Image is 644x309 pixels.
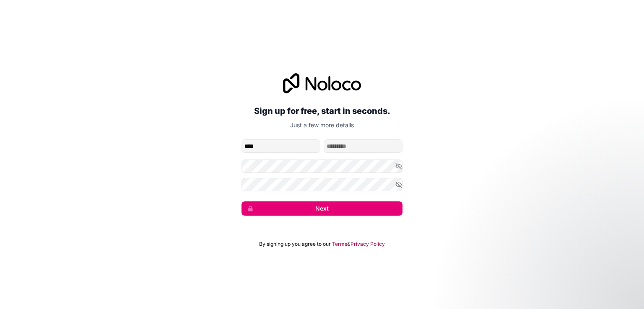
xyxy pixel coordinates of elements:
span: & [347,241,351,247]
span: By signing up you agree to our [259,241,331,247]
input: family-name [324,139,402,153]
p: Just a few more details [241,121,402,129]
input: given-name [241,139,320,153]
input: Confirm password [241,178,402,191]
h2: Sign up for free, start in seconds. [241,103,402,118]
iframe: Intercom notifications message [476,246,644,305]
a: Terms [332,241,347,247]
a: Privacy Policy [351,241,385,247]
input: Password [241,160,402,173]
button: Next [241,201,402,216]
